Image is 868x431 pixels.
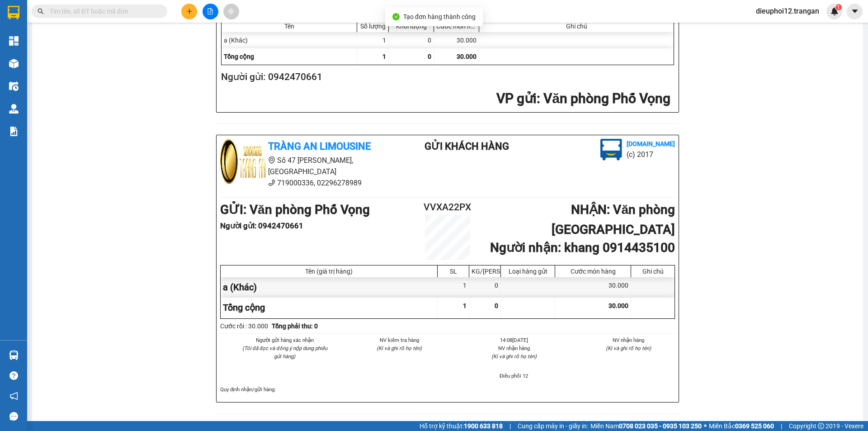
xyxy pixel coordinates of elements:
[469,277,501,298] div: 0
[223,302,265,313] span: Tổng cộng
[357,32,389,48] div: 1
[503,268,552,275] div: Loại hàng gửi
[490,240,675,255] b: Người nhận : khang 0914435100
[220,202,370,217] b: GỬI : Văn phòng Phố Vọng
[9,412,18,421] span: message
[438,277,469,298] div: 1
[220,177,388,189] li: 719000336, 02296278989
[464,422,503,430] strong: 1900 633 818
[425,141,509,152] b: Gửi khách hàng
[228,8,234,14] span: aim
[220,155,388,177] li: Số 47 [PERSON_NAME], [GEOGRAPHIC_DATA]
[186,8,193,14] span: plus
[835,4,842,10] sup: 1
[557,268,628,275] div: Cước món hàng
[818,423,824,429] span: copyright
[403,13,476,20] span: Tạo đơn hàng thành công
[268,156,275,164] span: environment
[467,372,561,380] li: Điều phối 12
[590,421,702,431] span: Miền Nam
[410,200,486,215] h2: VVXA22PX
[203,4,218,19] button: file-add
[582,336,675,344] li: NV nhận hàng
[600,139,622,161] img: logo.jpg
[377,345,422,351] i: (Kí và ghi rõ họ tên)
[847,4,863,19] button: caret-down
[704,424,707,428] span: ⚪️
[440,268,467,275] div: SL
[9,81,19,91] img: warehouse-icon
[220,385,675,393] div: Quy định nhận/gửi hàng :
[238,336,331,344] li: Người gửi hàng xác nhận
[555,277,631,298] div: 30.000
[392,13,400,20] span: check-circle
[709,421,774,431] span: Miền Bắc
[509,421,511,431] span: |
[223,4,239,19] button: aim
[830,7,839,15] img: icon-new-feature
[224,53,254,60] span: Tổng cộng
[220,221,303,230] b: Người gửi : 0942470661
[207,8,213,14] span: file-add
[9,350,19,360] img: warehouse-icon
[382,53,386,60] span: 1
[359,23,386,30] div: Số lượng
[781,421,782,431] span: |
[496,90,537,106] span: VP gửi
[9,392,18,400] span: notification
[9,59,19,68] img: warehouse-icon
[353,336,446,344] li: NV kiểm tra hàng
[837,4,840,10] span: 1
[619,422,702,430] strong: 0708 023 035 - 0935 103 250
[222,32,357,48] div: a (Khác)
[627,149,675,160] li: (c) 2017
[457,53,476,60] span: 30.000
[633,268,672,275] div: Ghi chú
[627,140,675,147] b: [DOMAIN_NAME]
[606,345,651,351] i: (Kí và ghi rõ họ tên)
[221,90,670,108] h2: : Văn phòng Phố Vọng
[221,277,438,298] div: a (Khác)
[491,353,537,360] i: (Kí và ghi rõ họ tên)
[436,23,476,30] div: Cước món hàng
[9,104,19,114] img: warehouse-icon
[518,421,588,431] span: Cung cấp máy in - giấy in:
[391,23,431,30] div: Khối lượng
[9,127,19,136] img: solution-icon
[9,371,18,380] span: question-circle
[472,268,498,275] div: KG/[PERSON_NAME]
[851,7,859,15] span: caret-down
[467,336,561,344] li: 14:08[DATE]
[735,422,774,430] strong: 0369 525 060
[420,421,503,431] span: Hỗ trợ kỹ thuật:
[50,6,156,16] input: Tìm tên, số ĐT hoặc mã đơn
[268,141,371,152] b: Tràng An Limousine
[609,302,628,309] span: 30.000
[495,302,498,309] span: 0
[389,32,434,48] div: 0
[9,36,19,46] img: dashboard-icon
[467,344,561,352] li: NV nhận hàng
[220,321,268,331] div: Cước rồi : 30.000
[38,8,44,14] span: search
[181,4,197,19] button: plus
[220,139,265,184] img: logo.jpg
[552,202,675,237] b: NHẬN : Văn phòng [GEOGRAPHIC_DATA]
[481,23,671,30] div: Ghi chú
[268,179,275,186] span: phone
[428,53,431,60] span: 0
[242,345,327,360] i: (Tôi đã đọc và đồng ý nộp dung phiếu gửi hàng)
[221,70,670,85] h2: Người gửi: 0942470661
[434,32,479,48] div: 30.000
[749,5,826,17] span: dieuphoi12.trangan
[223,268,435,275] div: Tên (giá trị hàng)
[8,6,19,19] img: logo-vxr
[224,23,354,30] div: Tên
[463,302,467,309] span: 1
[272,322,318,330] b: Tổng phải thu: 0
